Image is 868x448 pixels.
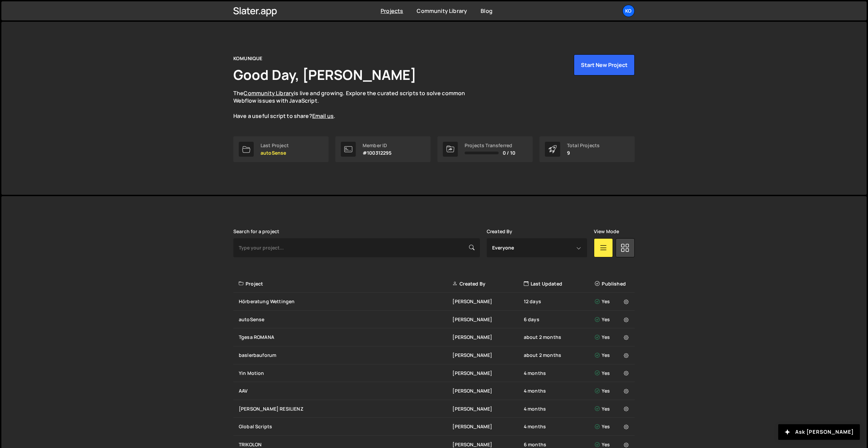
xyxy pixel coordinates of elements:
[465,143,515,148] div: Projects Transferred
[363,150,392,156] p: #100312295
[233,229,279,234] label: Search for a project
[233,346,635,364] a: baslerbauforum [PERSON_NAME] about 2 months Yes
[524,298,595,305] div: 12 days
[595,387,631,394] div: Yes
[524,423,595,430] div: 4 months
[233,238,480,257] input: Type your project...
[524,334,595,341] div: about 2 months
[595,423,631,430] div: Yes
[567,143,600,148] div: Total Projects
[417,7,467,15] a: Community Library
[524,441,595,448] div: 6 months
[239,441,452,448] div: TRIKOLON
[524,387,595,394] div: 4 months
[233,418,635,436] a: Global Scripts [PERSON_NAME] 4 months Yes
[239,334,452,341] div: Tgesa ROMANA
[503,150,515,156] span: 0 / 10
[622,5,635,17] a: KO
[595,441,631,448] div: Yes
[452,387,523,394] div: [PERSON_NAME]
[239,316,452,323] div: autoSense
[452,298,523,305] div: [PERSON_NAME]
[261,150,289,156] p: autoSense
[524,280,595,287] div: Last Updated
[595,280,631,287] div: Published
[239,298,452,305] div: Hörberatung Wettingen
[261,143,289,148] div: Last Project
[452,334,523,341] div: [PERSON_NAME]
[239,406,452,412] div: [PERSON_NAME] RESILIENZ
[233,364,635,382] a: Yin Motion [PERSON_NAME] 4 months Yes
[595,316,631,323] div: Yes
[567,150,600,156] p: 9
[244,89,294,97] a: Community Library
[595,406,631,412] div: Yes
[233,65,416,84] h1: Good Day, [PERSON_NAME]
[452,370,523,377] div: [PERSON_NAME]
[233,136,329,162] a: Last Project autoSense
[233,89,478,120] p: The is live and growing. Explore the curated scripts to solve common Webflow issues with JavaScri...
[778,424,860,440] button: Ask [PERSON_NAME]
[233,293,635,311] a: Hörberatung Wettingen [PERSON_NAME] 12 days Yes
[239,387,452,394] div: AAV
[363,143,392,148] div: Member ID
[452,280,523,287] div: Created By
[595,352,631,359] div: Yes
[574,54,635,75] button: Start New Project
[595,334,631,341] div: Yes
[381,7,403,15] a: Projects
[452,352,523,359] div: [PERSON_NAME]
[233,400,635,418] a: [PERSON_NAME] RESILIENZ [PERSON_NAME] 4 months Yes
[452,441,523,448] div: [PERSON_NAME]
[481,7,493,15] a: Blog
[239,352,452,359] div: baslerbauforum
[452,423,523,430] div: [PERSON_NAME]
[233,54,262,63] div: KOMUNIQUE
[233,382,635,400] a: AAV [PERSON_NAME] 4 months Yes
[239,370,452,377] div: Yin Motion
[233,311,635,329] a: autoSense [PERSON_NAME] 6 days Yes
[452,316,523,323] div: [PERSON_NAME]
[594,229,619,234] label: View Mode
[239,280,452,287] div: Project
[595,370,631,377] div: Yes
[487,229,513,234] label: Created By
[524,316,595,323] div: 6 days
[524,370,595,377] div: 4 months
[524,406,595,412] div: 4 months
[312,112,334,120] a: Email us
[233,328,635,346] a: Tgesa ROMANA [PERSON_NAME] about 2 months Yes
[595,298,631,305] div: Yes
[524,352,595,359] div: about 2 months
[239,423,452,430] div: Global Scripts
[452,406,523,412] div: [PERSON_NAME]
